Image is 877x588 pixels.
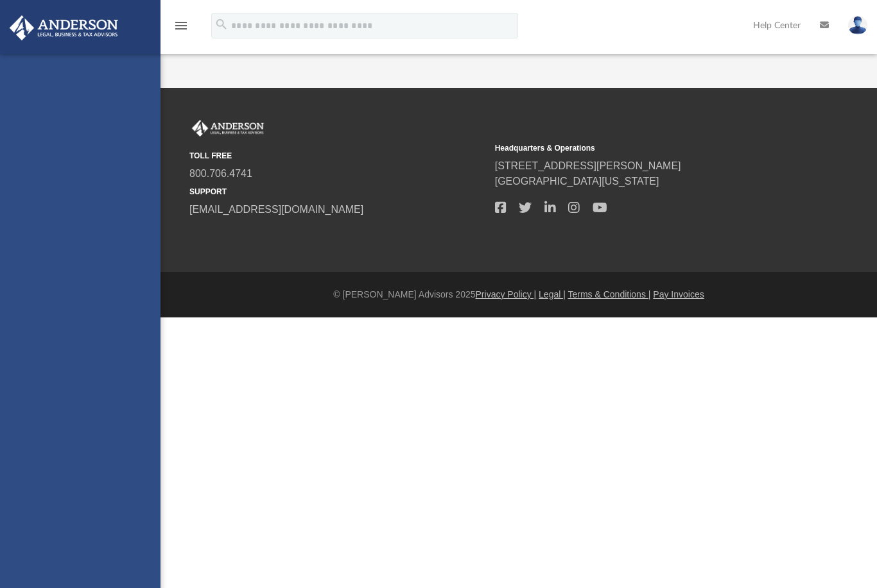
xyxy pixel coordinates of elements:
[568,289,651,299] a: Terms & Conditions |
[161,288,877,301] div: © [PERSON_NAME] Advisors 2025
[189,204,363,215] a: [EMAIL_ADDRESS][DOMAIN_NAME]
[495,176,659,187] a: [GEOGRAPHIC_DATA][US_STATE]
[189,150,486,162] small: TOLL FREE
[6,15,122,40] img: Anderson Advisors Platinum Portal
[476,289,537,299] a: Privacy Policy |
[495,142,792,154] small: Headquarters & Operations
[848,16,867,35] img: User Pic
[189,168,252,179] a: 800.706.4741
[539,289,566,299] a: Legal |
[173,18,189,33] i: menu
[189,120,266,137] img: Anderson Advisors Platinum Portal
[653,289,704,299] a: Pay Invoices
[495,160,681,171] a: [STREET_ADDRESS][PERSON_NAME]
[173,24,189,33] a: menu
[189,186,486,197] small: SUPPORT
[214,17,229,31] i: search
